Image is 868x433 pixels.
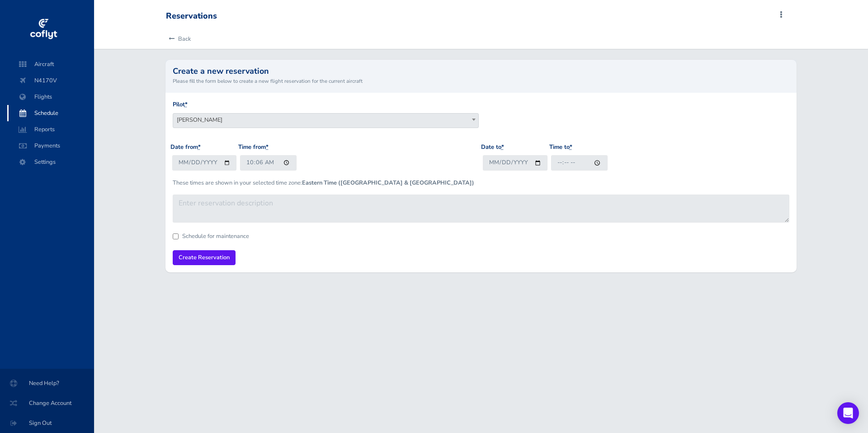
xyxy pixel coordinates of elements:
label: Date to [481,143,504,152]
abbr: required [501,143,504,151]
label: Time from [238,143,269,152]
span: Aircraft [16,56,85,72]
div: Open Intercom Messenger [837,402,859,424]
span: Sign Out [11,415,83,431]
span: Schedule [16,105,85,121]
span: Payments [16,138,85,154]
label: Schedule for maintenance [182,233,249,239]
h2: Create a new reservation [173,67,790,75]
label: Time to [549,143,572,152]
span: Steven Mitchell [173,114,478,126]
abbr: required [266,143,269,151]
span: Need Help? [11,375,83,391]
small: Please fill the form below to create a new flight reservation for the current aircraft [173,77,790,85]
b: Eastern Time ([GEOGRAPHIC_DATA] & [GEOGRAPHIC_DATA]) [302,179,474,187]
span: N4170V [16,72,85,89]
abbr: required [570,143,572,151]
span: Flights [16,89,85,105]
label: Pilot [173,100,188,109]
label: Date from [170,143,201,152]
a: Back [166,29,191,49]
input: Create Reservation [173,250,236,265]
span: Steven Mitchell [173,113,479,128]
div: Reservations [166,11,217,21]
img: coflyt logo [28,16,58,43]
span: Settings [16,154,85,170]
abbr: required [198,143,201,151]
abbr: required [185,100,188,109]
p: These times are shown in your selected time zone: [173,178,790,187]
span: Reports [16,121,85,138]
span: Change Account [11,395,83,411]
